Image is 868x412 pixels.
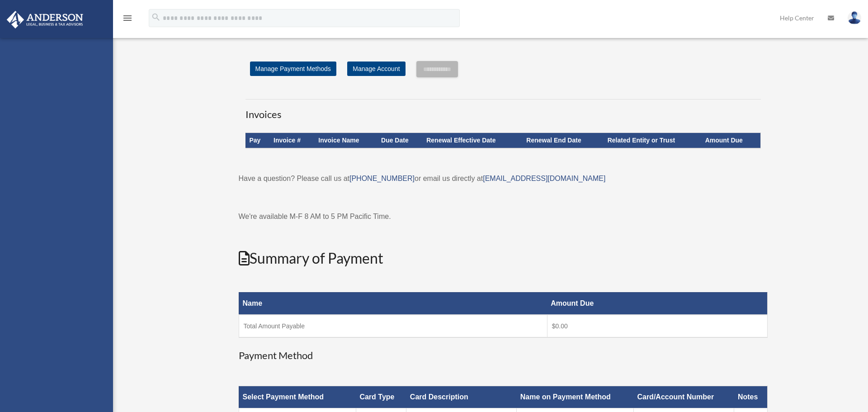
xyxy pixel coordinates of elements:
[604,133,702,148] th: Related Entity or Trust
[483,175,605,182] a: [EMAIL_ADDRESS][DOMAIN_NAME]
[239,172,768,185] p: Have a question? Please call us at or email us directly at
[239,386,356,408] th: Select Payment Method
[245,133,270,148] th: Pay
[356,386,406,408] th: Card Type
[547,292,767,315] th: Amount Due
[848,11,861,24] img: User Pic
[734,386,767,408] th: Notes
[122,16,133,24] a: menu
[315,133,377,148] th: Invoice Name
[239,315,547,337] td: Total Amount Payable
[406,386,517,408] th: Card Description
[377,133,423,148] th: Due Date
[239,210,768,223] p: We're available M-F 8 AM to 5 PM Pacific Time.
[547,315,767,337] td: $0.00
[633,386,734,408] th: Card/Account Number
[702,133,760,148] th: Amount Due
[4,11,86,28] img: Anderson Advisors Platinum Portal
[423,133,523,148] th: Renewal Effective Date
[270,133,315,148] th: Invoice #
[349,175,415,182] a: [PHONE_NUMBER]
[245,99,761,122] h3: Invoices
[239,248,768,269] h2: Summary of Payment
[523,133,604,148] th: Renewal End Date
[517,386,634,408] th: Name on Payment Method
[239,349,768,363] h3: Payment Method
[347,62,405,76] a: Manage Account
[250,62,336,76] a: Manage Payment Methods
[122,13,133,24] i: menu
[239,292,547,315] th: Name
[151,12,161,22] i: search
